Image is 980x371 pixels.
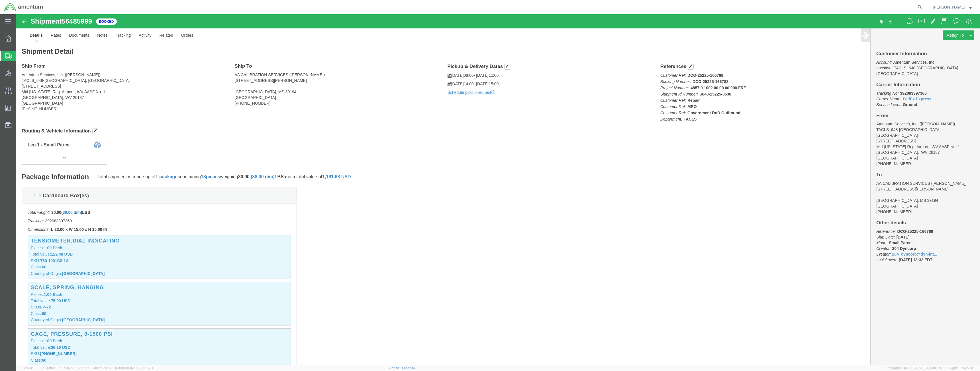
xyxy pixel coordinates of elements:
span: Client: 2025.16.0-1592391 [93,366,153,370]
span: [DATE] 12:29:29 [67,366,90,370]
span: Copyright © [DATE]-[DATE] Agistix Inc., All Rights Reserved [885,366,973,370]
iframe: FS Legacy Container [16,14,980,365]
span: [DATE] 12:25:34 [130,366,153,370]
a: Support [388,366,402,370]
a: Feedback [402,366,416,370]
button: [PERSON_NAME] [932,4,972,11]
img: logo [4,3,43,11]
span: David Flowers [933,4,965,10]
span: Server: 2025.16.0-1ffcc23b9e2 [23,366,90,370]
